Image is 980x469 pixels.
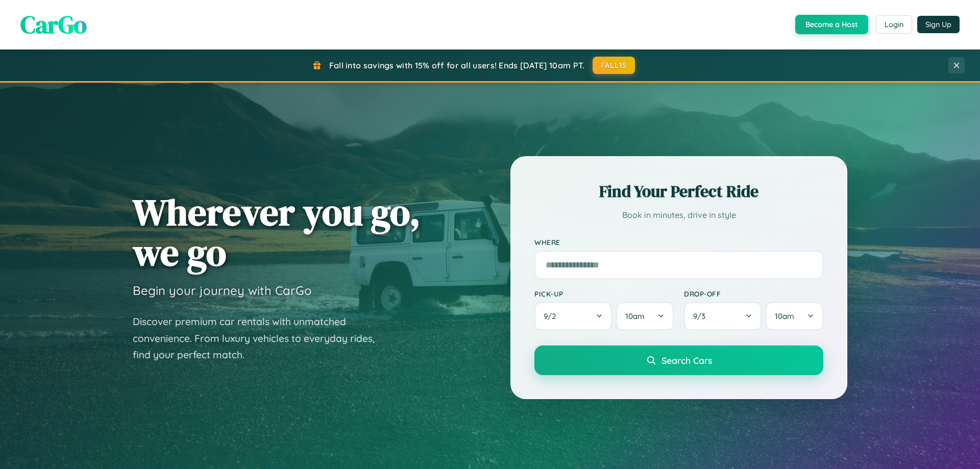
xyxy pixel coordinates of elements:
[133,192,421,273] h1: Wherever you go, we go
[684,302,762,330] button: 9/3
[917,16,960,33] button: Sign Up
[133,313,388,363] p: Discover premium car rentals with unmatched convenience. From luxury vehicles to everyday rides, ...
[20,8,87,41] span: CarGo
[534,345,823,375] button: Search Cars
[876,15,912,34] button: Login
[329,60,585,70] span: Fall into savings with 15% off for all users! Ends [DATE] 10am PT.
[534,180,823,203] h2: Find Your Perfect Ride
[593,57,635,74] button: FALL15
[766,302,823,330] button: 10am
[534,302,612,330] button: 9/2
[693,311,710,321] span: 9 / 3
[534,289,674,298] label: Pick-up
[133,283,312,298] h3: Begin your journey with CarGo
[534,208,823,223] p: Book in minutes, drive in style
[795,15,868,34] button: Become a Host
[661,355,712,366] span: Search Cars
[684,289,823,298] label: Drop-off
[616,302,674,330] button: 10am
[544,311,561,321] span: 9 / 2
[775,311,794,321] span: 10am
[625,311,645,321] span: 10am
[534,238,823,246] label: Where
